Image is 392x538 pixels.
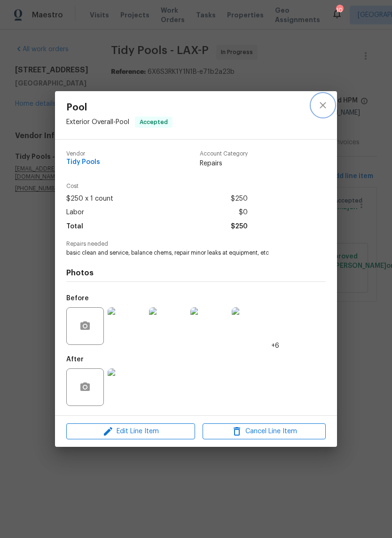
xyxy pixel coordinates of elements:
span: Repairs [200,159,248,168]
span: Repairs needed [66,241,326,247]
div: 10 [336,6,343,15]
span: basic clean and service, balance chems, repair minor leaks at equipment, etc [66,249,300,257]
span: Cost [66,183,248,189]
span: $250 [231,192,248,206]
span: Accepted [136,117,172,127]
span: Tidy Pools [66,159,100,166]
button: close [312,94,334,117]
span: Edit Line Item [69,426,192,437]
h5: Before [66,295,89,302]
button: Edit Line Item [66,423,195,440]
span: $250 x 1 count [66,192,113,206]
span: Labor [66,206,84,219]
span: $250 [231,220,248,234]
h4: Photos [66,268,326,278]
span: Cancel Line Item [205,426,323,437]
h5: After [66,356,84,363]
span: Account Category [200,151,248,157]
span: Exterior Overall - Pool [66,118,129,125]
span: $0 [239,206,248,219]
span: Total [66,220,83,234]
button: Cancel Line Item [203,423,326,440]
span: Vendor [66,151,100,157]
span: Pool [66,102,172,113]
span: +6 [271,341,279,351]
